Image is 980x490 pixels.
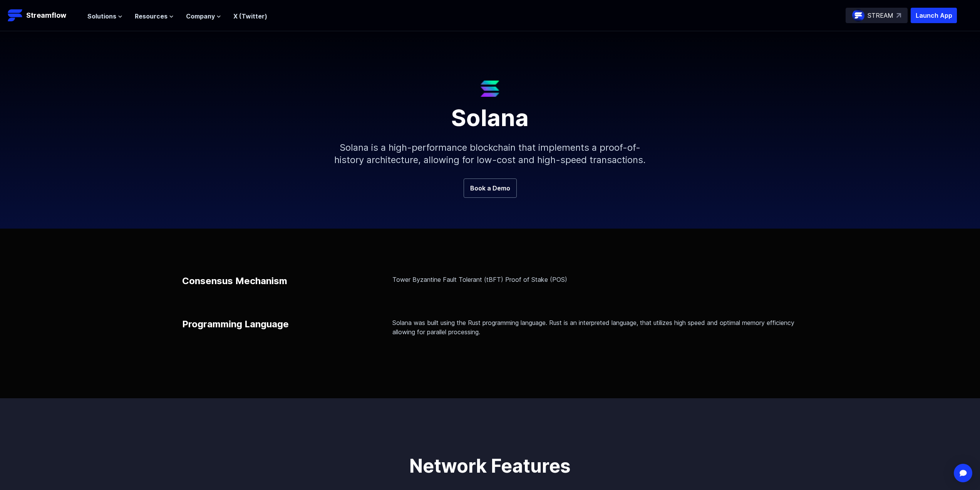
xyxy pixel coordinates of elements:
img: streamflow-logo-circle.png [852,9,864,22]
p: Solana is a high-performance blockchain that implements a proof-of-history architecture, allowing... [325,129,656,178]
button: Company [186,12,221,21]
a: STREAM [846,8,908,23]
img: Solana [481,81,499,97]
p: Network Features [318,457,663,475]
div: Open Intercom Messenger [954,464,972,482]
span: Company [186,12,215,21]
a: Streamflow [8,8,80,23]
a: X (Twitter) [233,12,267,20]
p: Tower Byzantine Fault Tolerant (tBFT) Proof of Stake (POS) [392,275,798,284]
img: top-right-arrow.svg [896,13,901,18]
a: Book a Demo [464,178,517,198]
p: STREAM [868,11,893,20]
p: Solana was built using the Rust programming language. Rust is an interpreted language, that utili... [392,318,798,337]
button: Solutions [87,12,122,21]
button: Resources [135,12,174,21]
button: Launch App [911,8,957,23]
p: Consensus Mechanism [182,275,287,287]
img: Streamflow Logo [8,8,23,23]
p: Programming Language [182,318,289,330]
p: Streamflow [26,10,66,21]
span: Solutions [87,12,116,21]
span: Resources [135,12,168,21]
h1: Solana [305,97,675,129]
